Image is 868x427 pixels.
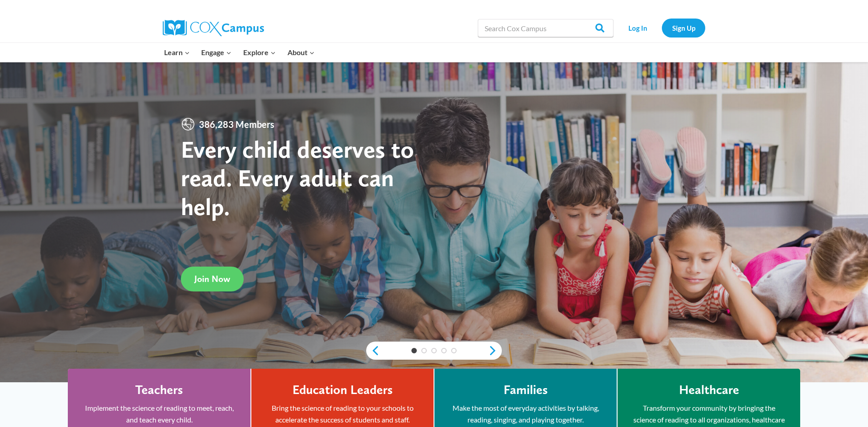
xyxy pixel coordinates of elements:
[292,382,393,398] h4: Education Leaders
[164,47,190,58] span: Learn
[618,19,657,37] a: Log In
[478,19,613,37] input: Search Cox Campus
[504,382,548,398] h4: Families
[181,135,414,221] strong: Every child deserves to read. Every adult can help.
[366,342,502,360] div: content slider buttons
[181,267,244,291] a: Join Now
[135,382,183,398] h4: Teachers
[288,47,315,58] span: About
[451,348,457,353] a: 5
[618,19,705,37] nav: Secondary Navigation
[431,348,437,353] a: 3
[201,47,231,58] span: Engage
[441,348,447,353] a: 4
[158,43,320,62] nav: Primary Navigation
[195,117,278,131] span: 386,283 Members
[265,402,420,425] p: Bring the science of reading to your schools to accelerate the success of students and staff.
[421,348,427,353] a: 2
[81,402,237,425] p: Implement the science of reading to meet, reach, and teach every child.
[194,273,230,284] span: Join Now
[243,47,276,58] span: Explore
[163,20,264,36] img: Cox Campus
[488,345,502,356] a: next
[679,382,739,398] h4: Healthcare
[662,19,705,37] a: Sign Up
[448,402,603,425] p: Make the most of everyday activities by talking, reading, singing, and playing together.
[411,348,417,353] a: 1
[366,345,380,356] a: previous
